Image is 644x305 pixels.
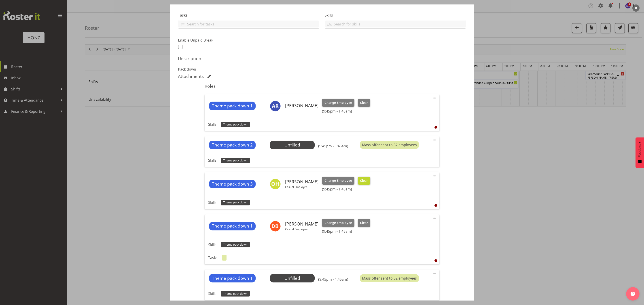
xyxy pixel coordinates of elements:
[178,21,319,27] input: Search for tasks
[324,220,352,225] span: Change Employee
[270,221,281,232] img: dana-bergmann11193.jpg
[208,291,217,296] p: Skills:
[205,84,439,89] h5: Roles
[285,103,318,108] h6: [PERSON_NAME]
[434,126,437,129] div: User is clocked out
[178,67,466,72] p: Pack down
[208,242,217,247] p: Skills:
[434,259,437,262] div: User is clocked out
[178,13,319,18] label: Tasks
[208,255,218,260] p: Tasks:
[178,74,204,79] h5: Attachments
[360,178,368,183] span: Clear
[178,38,246,43] label: Enable Unpaid Break
[212,223,253,229] span: Theme pack down 1
[223,242,248,247] span: Theme pack down
[322,99,354,107] button: Change Employee
[325,21,466,27] input: Search for skills
[212,275,253,282] span: Theme pack down 1
[223,158,248,163] span: Theme pack down
[322,229,370,234] h6: (9:45pm - 1:45am)
[284,275,300,281] span: Unfilled
[208,158,217,163] p: Skills:
[360,141,419,149] div: Mass offer sent to 32 employees
[322,187,370,191] h6: (9:45pm - 1:45am)
[324,100,352,105] span: Change Employee
[285,185,318,189] p: Casual Employee
[322,109,370,113] h6: (9:45pm - 1:45am)
[360,220,368,225] span: Clear
[223,200,248,205] span: Theme pack down
[636,137,644,168] button: Feedback - Show survey
[318,277,348,282] h6: (9:45pm - 1:45am)
[360,100,368,105] span: Clear
[322,219,354,227] button: Change Employee
[434,204,437,207] div: User is clocked out
[325,13,466,18] label: Skills
[284,142,300,148] span: Unfilled
[358,99,371,107] button: Clear
[638,142,642,157] span: Feedback
[223,292,248,296] span: Theme pack down
[285,227,318,231] p: Casual Employee
[322,177,354,185] button: Change Employee
[270,101,281,111] img: alex-romanytchev10814.jpg
[285,221,318,226] h6: [PERSON_NAME]
[631,292,635,296] img: help-xxl-2.png
[178,56,466,61] h5: Description
[324,178,352,183] span: Change Employee
[208,122,217,127] p: Skills:
[360,274,419,282] div: Mass offer sent to 32 employees
[318,144,348,148] h6: (9:45pm - 1:45am)
[208,200,217,205] p: Skills:
[358,177,371,185] button: Clear
[270,179,281,189] img: otis-haysmith11188.jpg
[212,103,253,109] span: Theme pack down 1
[223,122,248,127] span: Theme pack down
[212,142,253,148] span: Theme pack down 2
[285,179,318,184] h6: [PERSON_NAME]
[212,181,253,187] span: Theme pack down 3
[358,219,371,227] button: Clear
